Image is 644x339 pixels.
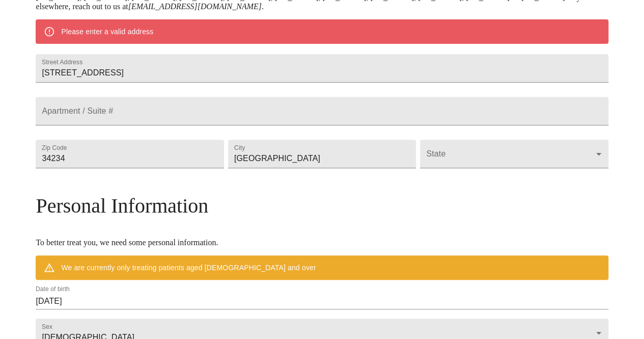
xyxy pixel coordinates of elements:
[61,22,153,41] div: Please enter a valid address
[420,140,608,168] div: ​
[36,194,608,218] h3: Personal Information
[36,238,608,247] p: To better treat you, we need some personal information.
[61,258,316,277] div: We are currently only treating patients aged [DEMOGRAPHIC_DATA] and over
[128,2,262,11] em: [EMAIL_ADDRESS][DOMAIN_NAME]
[36,286,70,292] label: Date of birth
